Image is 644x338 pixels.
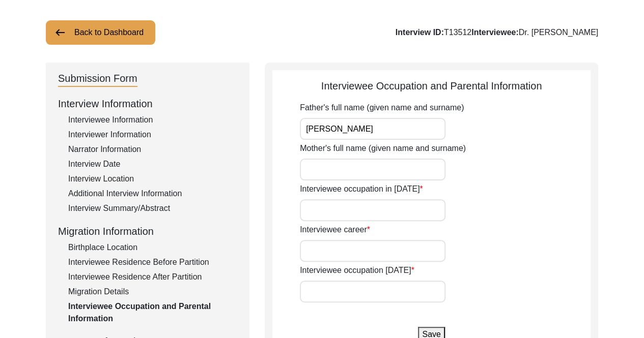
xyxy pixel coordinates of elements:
div: Interviewee Residence After Partition [68,271,237,283]
b: Interview ID: [396,28,444,37]
div: Interviewee Information [68,114,237,126]
img: arrow-left.png [54,26,66,39]
div: Interview Summary/Abstract [68,202,237,214]
button: Back to Dashboard [46,20,155,45]
b: Interviewee: [471,28,518,37]
div: Submission Form [58,71,137,87]
label: Interviewee career [300,224,370,236]
div: Interview Information [58,96,237,111]
label: Interviewee occupation [DATE] [300,264,414,276]
div: Migration Details [68,286,237,298]
div: Interviewer Information [68,129,237,141]
div: Interviewee Residence Before Partition [68,256,237,268]
label: Father's full name (given name and surname) [300,102,464,114]
div: Birthplace Location [68,241,237,254]
div: T13512 Dr. [PERSON_NAME] [396,26,598,39]
div: Additional Interview Information [68,188,237,200]
div: Migration Information [58,224,237,239]
div: Interviewee Occupation and Parental Information [272,78,591,94]
div: Interviewee Occupation and Parental Information [68,300,237,325]
label: Mother's full name (given name and surname) [300,142,466,155]
div: Interview Date [68,158,237,170]
label: Interviewee occupation in [DATE] [300,183,423,195]
div: Narrator Information [68,143,237,156]
div: Interview Location [68,173,237,185]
